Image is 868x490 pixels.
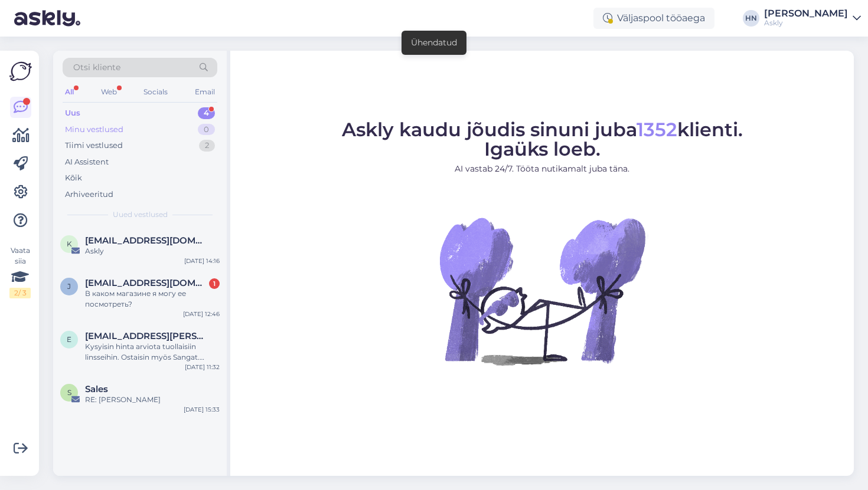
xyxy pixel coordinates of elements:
[342,163,743,175] p: AI vastab 24/7. Tööta nutikamalt juba täna.
[65,156,109,168] div: AI Assistent
[637,118,677,141] span: 1352
[65,189,113,200] div: Arhiveeritud
[198,107,215,119] div: 4
[411,37,457,49] div: Ühendatud
[85,235,208,246] span: kersti@jone.ee
[764,18,848,28] div: Askly
[9,60,32,83] img: Askly Logo
[198,124,215,136] div: 0
[63,84,76,100] div: All
[65,107,80,119] div: Uus
[113,209,168,220] span: Uued vestlused
[67,335,71,344] span: E
[9,245,31,298] div: Vaata siia
[764,9,861,28] a: [PERSON_NAME]Askly
[67,239,72,248] span: k
[192,84,217,100] div: Email
[65,172,82,184] div: Kõik
[183,310,220,318] div: [DATE] 12:46
[593,8,714,29] div: Väljaspool tööaega
[209,278,220,289] div: 1
[67,282,71,291] span: j
[85,246,220,256] div: Askly
[85,394,220,405] div: RE: [PERSON_NAME]
[342,118,743,160] span: Askly kaudu jõudis sinuni juba klienti. Igaüks loeb.
[65,124,123,136] div: Minu vestlused
[67,388,71,397] span: S
[199,140,215,152] div: 2
[73,61,120,74] span: Otsi kliente
[185,363,220,371] div: [DATE] 11:32
[184,405,220,414] div: [DATE] 15:33
[184,256,220,265] div: [DATE] 14:16
[99,84,119,100] div: Web
[9,288,31,298] div: 2 / 3
[85,288,220,310] div: В каком магазине я могу ее посмотреть?
[436,185,648,397] img: No Chat active
[85,341,220,363] div: Kysyisin hinta arviota tuollaisiin linsseihin. Ostaisin myös Sangat. Lähetättekö [GEOGRAPHIC_DATA...
[743,10,759,27] div: HN
[141,84,170,100] div: Socials
[65,140,123,152] div: Tiimi vestlused
[85,331,208,341] span: Eija.juhola-al-juboori@pori.fi
[85,384,108,394] span: Sales
[764,9,848,18] div: [PERSON_NAME]
[85,278,208,288] span: jur33@yandex.com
